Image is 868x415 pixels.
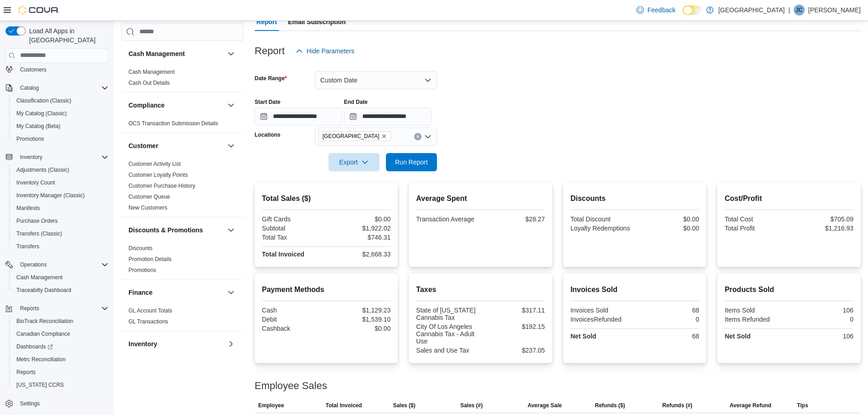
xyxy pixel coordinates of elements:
div: $317.11 [483,307,545,314]
input: Press the down key to open a popover containing a calendar. [255,108,342,126]
a: Customer Activity List [128,161,181,167]
span: Catalog [20,84,39,92]
button: Purchase Orders [9,215,112,227]
h3: Finance [128,288,153,297]
div: Subtotal [262,225,324,232]
span: Transfers [13,241,108,252]
span: Customer Activity List [128,160,181,168]
div: $237.05 [483,347,545,354]
div: Customer [121,159,244,217]
button: Classification (Classic) [9,94,112,107]
button: Traceabilty Dashboard [9,284,112,297]
h3: Inventory [128,339,157,348]
div: Cashback [262,325,324,332]
h3: Cash Management [128,49,185,58]
div: Cash Management [121,67,244,92]
div: $0.00 [637,225,699,232]
span: Discounts [128,245,153,252]
button: Inventory Count [9,176,112,189]
div: $1,129.23 [328,307,390,314]
button: Cash Management [128,49,224,58]
button: My Catalog (Beta) [9,120,112,133]
a: Feedback [633,1,679,19]
span: Classification (Classic) [16,97,72,104]
span: Green City [318,131,391,141]
span: Metrc Reconciliation [16,356,66,363]
a: Cash Out Details [128,80,170,86]
div: Cash [262,307,324,314]
span: Operations [16,259,108,270]
span: Feedback [647,5,675,15]
div: 68 [637,333,699,340]
span: Total Invoiced [326,402,362,409]
a: Traceabilty Dashboard [13,285,75,296]
div: Gift Cards [262,215,324,223]
button: [US_STATE] CCRS [9,379,112,391]
button: Inventory [2,151,112,164]
span: Canadian Compliance [16,330,70,338]
h2: Cost/Profit [724,193,853,204]
span: Adjustments (Classic) [13,164,108,175]
div: $1,539.10 [328,316,390,323]
button: Customer [128,141,224,150]
strong: Net Sold [570,333,596,340]
span: Export [334,153,374,171]
span: My Catalog (Beta) [13,121,108,132]
span: JC [796,5,803,15]
span: Inventory Manager (Classic) [16,192,85,199]
button: Adjustments (Classic) [9,164,112,176]
span: Sales ($) [393,402,415,409]
label: End Date [344,98,368,106]
span: Reports [20,305,39,312]
button: Promotions [9,133,112,145]
div: 106 [791,333,853,340]
input: Dark Mode [683,5,702,15]
button: Reports [2,302,112,315]
div: $0.00 [328,215,390,223]
a: [US_STATE] CCRS [13,379,67,390]
span: My Catalog (Classic) [16,110,67,117]
div: Invoices Sold [570,307,633,314]
span: Inventory Manager (Classic) [13,190,108,201]
div: $0.00 [328,325,390,332]
a: Promotion Details [128,256,172,262]
a: Promotions [13,133,48,144]
h3: Discounts & Promotions [128,225,203,235]
button: Customers [2,63,112,76]
div: $705.09 [791,215,853,223]
a: Customers [16,64,50,75]
a: Customer Loyalty Points [128,172,188,178]
button: Remove Green City from selection in this group [381,133,387,139]
div: $2,668.33 [328,251,390,258]
button: Discounts & Promotions [128,225,224,235]
div: Jill Caprio [794,5,805,15]
span: Canadian Compliance [13,328,108,339]
a: Customer Queue [128,194,170,200]
span: My Catalog (Classic) [13,108,108,119]
span: Inventory [20,154,42,161]
div: 106 [791,307,853,314]
button: Operations [16,259,51,270]
span: Hide Parameters [307,46,354,56]
a: New Customers [128,205,167,211]
div: Transaction Average [416,215,478,223]
span: Promotions [128,266,156,274]
span: Run Report [395,158,428,167]
a: Settings [16,398,43,409]
a: Cash Management [128,69,175,75]
a: Purchase Orders [13,215,62,226]
a: Transfers [13,241,43,252]
div: Debit [262,316,324,323]
button: Reports [16,303,43,314]
button: Settings [2,397,112,410]
span: GL Transactions [128,318,168,325]
a: Inventory Count [13,177,59,188]
span: Settings [20,400,40,407]
label: Start Date [255,98,281,106]
span: Promotions [16,135,44,143]
div: 0 [637,316,699,323]
span: [US_STATE] CCRS [16,381,64,389]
